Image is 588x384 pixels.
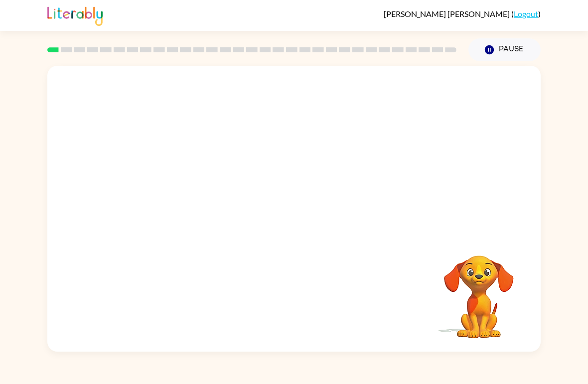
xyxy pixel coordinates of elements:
button: Pause [468,38,541,61]
a: Logout [514,9,538,18]
div: ( ) [384,9,541,18]
img: Literably [47,4,103,26]
span: [PERSON_NAME] [PERSON_NAME] [384,9,511,18]
video: Your browser must support playing .mp4 files to use Literably. Please try using another browser. [429,240,529,340]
